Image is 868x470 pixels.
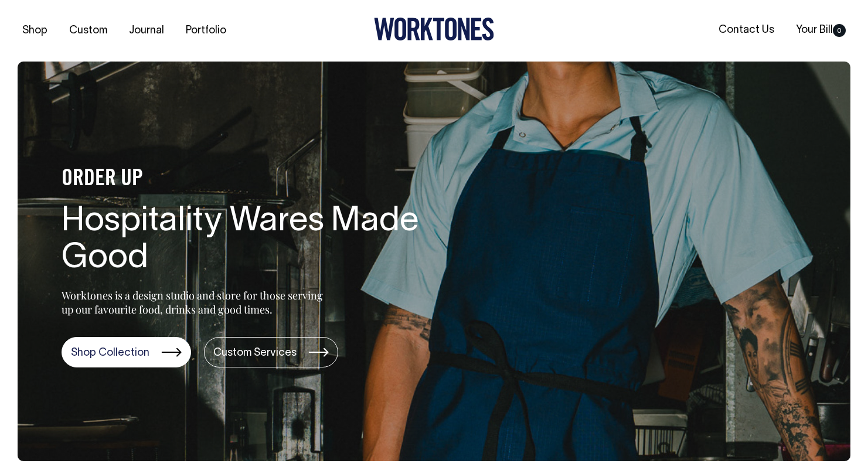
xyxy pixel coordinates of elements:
h1: Hospitality Wares Made Good [62,203,437,278]
a: Journal [124,21,169,40]
a: Portfolio [181,21,231,40]
a: Shop [18,21,52,40]
span: 0 [833,24,846,37]
a: Shop Collection [62,337,191,367]
a: Contact Us [714,21,779,40]
h4: ORDER UP [62,167,437,192]
a: Custom Services [204,337,338,367]
p: Worktones is a design studio and store for those serving up our favourite food, drinks and good t... [62,288,328,316]
a: Custom [64,21,112,40]
a: Your Bill0 [791,21,850,40]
